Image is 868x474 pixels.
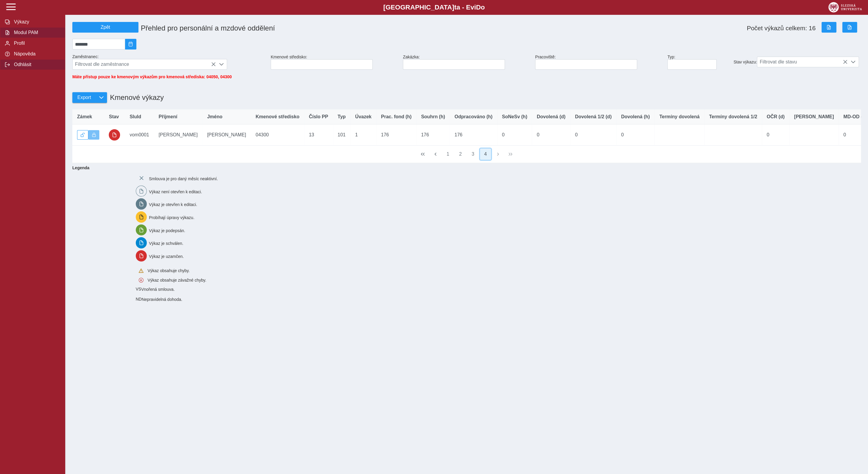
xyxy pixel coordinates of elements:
td: [PERSON_NAME] [202,125,251,146]
span: Výkaz je podepsán. [149,228,185,233]
span: Smlouva vnořená do kmene [136,297,142,301]
button: Výkaz uzamčen. [88,130,100,140]
h1: Kmenové výkazy [107,90,164,105]
span: [PERSON_NAME] [794,114,834,119]
div: Zakázka: [401,52,533,72]
span: D [476,4,481,11]
span: Odpracováno (h) [454,114,492,119]
div: Stav výkazu: [731,54,863,70]
span: Počet výkazů celkem: 16 [747,25,816,32]
h1: Přehled pro personální a mzdové oddělení [138,22,535,35]
span: Termíny dovolená 1/2 [709,114,757,119]
div: Zaměstnanec: [70,52,268,72]
span: Smlouva je pro daný měsíc neaktivní. [149,176,218,181]
span: Dovolená (h) [621,114,650,119]
span: Výkaz obsahuje chyby. [148,268,190,273]
span: Nápověda [12,51,60,57]
td: 0 [570,125,616,146]
span: Prac. fond (h) [381,114,411,119]
b: [GEOGRAPHIC_DATA] a - Evi [18,4,850,11]
span: Odhlásit [12,62,60,67]
td: 0 [762,125,789,146]
span: Zámek [77,114,92,119]
span: OČR (d) [767,114,784,119]
div: Kmenové středisko: [268,52,401,72]
button: 3 [467,149,478,160]
button: 4 [480,149,491,160]
td: 176 [376,125,416,146]
span: Probíhají úpravy výkazu. [149,215,194,220]
div: Pracoviště: [533,52,665,72]
span: Modul PAM [12,30,60,35]
button: Export [72,92,96,103]
button: Export do PDF [842,22,857,33]
span: MD-OD (d) [843,114,867,119]
button: 1 [442,149,454,160]
span: Číslo PP [309,114,328,119]
span: o [481,4,485,11]
button: Zpět [72,22,138,33]
td: 0 [616,125,655,146]
span: Výkazy [12,19,60,25]
button: Odemknout výkaz. [77,130,88,140]
span: Příjmení [159,114,177,119]
span: Máte přístup pouze ke kmenovým výkazům pro kmenová střediska: 04050, 04300 [72,74,232,79]
span: Stav [109,114,119,119]
td: 101 [333,125,350,146]
td: 13 [304,125,333,146]
span: Výkaz obsahuje závažné chyby. [148,278,206,283]
span: Dovolená 1/2 (d) [575,114,612,119]
span: Kmenové středisko [256,114,299,119]
td: 0 [532,125,570,146]
span: Filtrovat dle stavu [757,57,847,67]
div: Typ: [665,52,731,72]
button: 2025/09 [125,39,136,50]
td: 0 [497,125,532,146]
span: Zpět [75,25,136,30]
button: Export do Excelu [821,22,836,33]
b: Legenda [70,163,859,173]
span: Výkaz je schválen. [149,241,183,246]
span: Termíny dovolená [659,114,700,119]
span: SoNeSv (h) [502,114,527,119]
span: t [454,4,456,11]
span: Výkaz není otevřen k editaci. [149,189,202,194]
td: 04300 [251,125,304,146]
td: 1 [350,125,376,146]
span: Dovolená (d) [537,114,565,119]
td: 176 [416,125,450,146]
span: Filtrovat dle zaměstnance [73,59,216,69]
button: 2 [455,149,466,160]
span: Profil [12,41,60,46]
span: Vnořená smlouva. [141,287,175,292]
td: 176 [450,125,497,146]
span: Jméno [207,114,223,119]
span: Souhrn (h) [421,114,445,119]
img: logo_web_su.png [828,2,862,12]
span: Výkaz je uzamčen. [149,254,184,259]
span: SluId [130,114,141,119]
span: Výkaz je otevřen k editaci. [149,202,197,207]
span: Úvazek [355,114,371,119]
span: Smlouva vnořená do kmene [136,287,141,291]
span: Export [77,95,91,100]
span: Typ [338,114,346,119]
span: Nepravidelná dohoda. [142,297,182,302]
td: [PERSON_NAME] [154,125,202,146]
button: uzamčeno [109,129,120,141]
td: vom0001 [125,125,154,146]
